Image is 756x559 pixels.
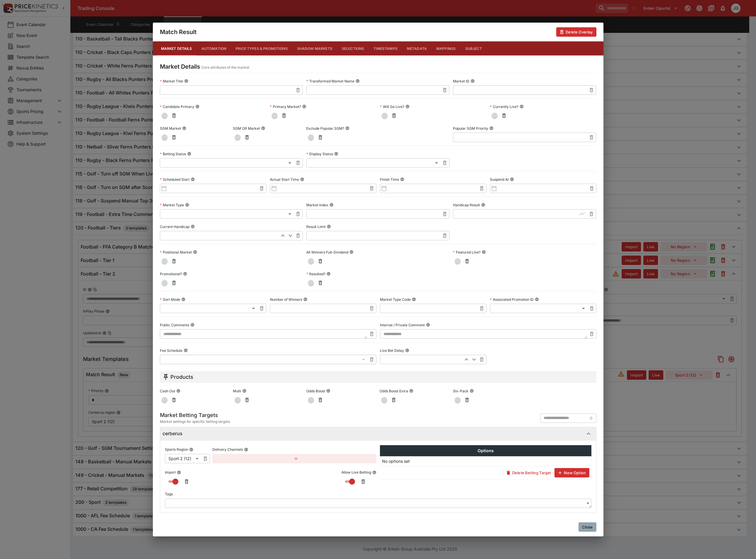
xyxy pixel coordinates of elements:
[231,41,292,55] button: Price Types & Promotions
[160,126,181,131] p: SGM Market
[160,151,186,156] p: Betting Status
[191,224,195,229] button: Current Handicap
[160,177,190,182] p: Scheduled Start
[303,297,307,301] button: Number of Winners
[212,447,243,452] p: Delivery Channels
[380,177,399,182] p: Finish Time
[306,271,325,276] p: Resulted?
[471,79,475,83] button: Market ID
[554,468,589,477] button: New Option
[160,271,182,276] p: Promotional?
[160,104,194,109] p: Candidate Primary
[302,104,306,109] button: Primary Market?
[306,126,344,131] p: Exclude Popular SGM?
[510,177,514,181] button: Suspend At
[233,126,260,131] p: SGM OR Market
[201,65,249,70] p: Core attributes of the market
[160,322,189,327] p: Public Comments
[380,322,425,327] p: Internal / Private Comment
[292,41,337,55] button: Shadow Markets
[453,389,469,394] p: Six-Pack
[380,456,591,466] td: No options set
[490,104,518,109] p: Currently Live?
[184,348,188,352] button: Fee Schedule
[306,151,333,156] p: Display Status
[183,272,187,276] button: Promotional?
[160,202,184,207] p: Market Type
[184,79,188,83] button: Market Title
[380,389,408,394] p: Odds Boost Extra
[489,126,493,130] button: Popular SGM Priority
[327,272,331,276] button: Resulted?
[453,250,481,255] p: Featured Line?
[556,27,596,37] button: Delete Overlay
[579,522,596,532] button: Close
[270,104,301,109] p: Primary Market?
[306,250,348,255] p: All Winners Full-Dividend
[160,412,230,418] h5: Market Betting Targets
[160,63,200,70] h4: Market Details
[327,224,331,229] button: Result Limit
[503,468,554,477] button: Delete Betting Target
[165,492,173,496] p: Tags
[535,297,539,301] button: Associated Promotion ID
[160,250,192,255] p: Positional Market
[163,430,182,437] h6: cerberus
[341,470,371,475] p: Allow Live Betting
[242,389,246,393] button: Multi
[326,389,330,393] button: Odds Boost
[402,41,432,55] button: Metadata
[156,41,197,55] button: Market Details
[453,202,480,207] p: Handicap Result
[460,41,487,55] button: Subject
[176,389,180,393] button: Cash Out
[380,445,591,456] th: Options
[300,177,304,181] button: Actual Start Time
[181,297,185,301] button: Sort Mode
[380,297,411,302] p: Market Type Code
[334,152,338,156] button: Display Status
[306,79,354,84] p: Transformed Market Name
[170,374,193,380] h5: Products
[306,224,326,229] p: Result Limit
[426,323,430,327] button: Internal / Private Comment
[197,41,231,55] button: Automation
[453,79,469,84] p: Market ID
[185,203,189,207] button: Market Type
[337,41,369,55] button: Selections
[380,104,404,109] p: Will Go Live?
[453,126,488,131] p: Popular SGM Priority
[356,79,360,83] button: Transformed Market Name
[160,419,230,425] span: Market settings for specific betting targets
[165,447,188,452] p: Sports Region
[182,126,186,130] button: SGM Market
[160,28,197,36] h4: Match Result
[160,297,180,302] p: Sort Mode
[160,224,190,229] p: Current Handicap
[306,202,328,207] p: Market Index
[470,389,474,393] button: Six-Pack
[482,250,486,254] button: Featured Line?
[189,447,193,452] button: Sports Region
[380,348,404,353] p: Live Bet Delay
[191,177,195,181] button: Scheduled Start
[233,389,241,394] p: Multi
[405,104,410,109] button: Will Go Live?
[190,323,195,327] button: Public Comments
[490,177,509,182] p: Suspend At
[177,470,181,474] button: Import
[244,447,248,452] button: Delivery Channels
[520,104,524,109] button: Currently Live?
[165,470,176,475] p: Import
[270,177,299,182] p: Actual Start Time
[160,389,175,394] p: Cash Out
[193,250,197,254] button: Positional Market
[432,41,460,55] button: Mappings
[400,177,404,181] button: Finish Time
[306,389,325,394] p: Odds Boost
[481,203,485,207] button: Handicap Result
[405,348,409,352] button: Live Bet Delay
[270,297,302,302] p: Number of Winners
[369,41,402,55] button: Timestamps
[329,203,334,207] button: Market Index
